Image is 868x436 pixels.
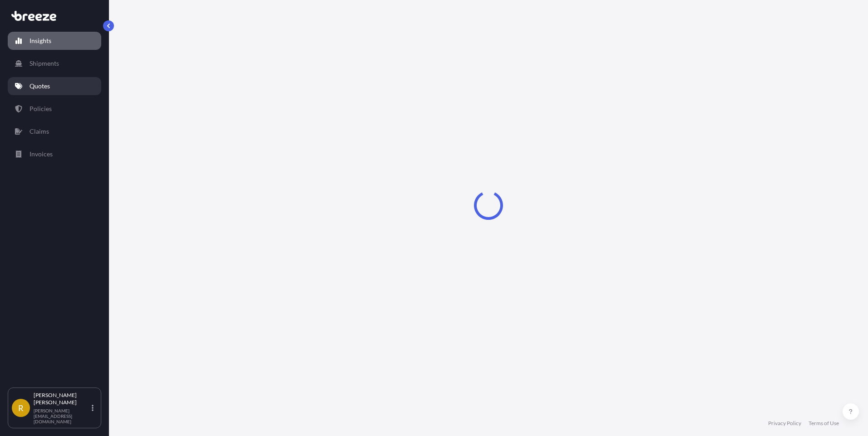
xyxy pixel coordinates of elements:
span: R [18,403,24,412]
a: Shipments [8,54,101,73]
a: Terms of Use [809,420,839,427]
p: Claims [30,127,49,136]
p: Invoices [30,150,53,159]
p: Shipments [30,59,59,68]
a: Claims [8,122,101,140]
p: Policies [30,104,52,113]
a: Insights [8,32,101,50]
p: [PERSON_NAME][EMAIL_ADDRESS][DOMAIN_NAME] [34,408,90,424]
a: Quotes [8,77,101,95]
p: Insights [30,36,51,45]
p: Quotes [30,82,50,91]
a: Invoices [8,145,101,163]
a: Privacy Policy [768,420,801,427]
a: Policies [8,100,101,118]
p: [PERSON_NAME] [PERSON_NAME] [34,392,90,406]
